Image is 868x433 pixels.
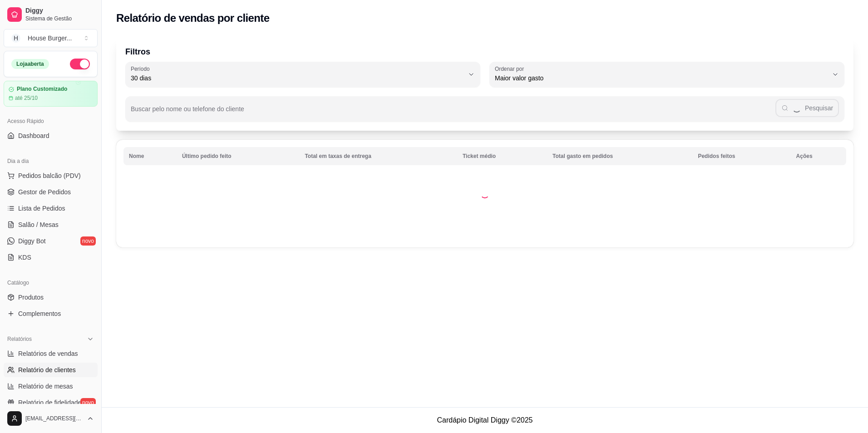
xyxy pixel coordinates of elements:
span: Lista de Pedidos [18,204,65,213]
span: Relatório de fidelidade [18,398,81,407]
span: Maior valor gasto [495,74,828,83]
a: Salão / Mesas [4,217,98,232]
span: [EMAIL_ADDRESS][DOMAIN_NAME] [25,415,83,422]
article: até 25/10 [15,94,38,102]
button: Alterar Status [70,59,90,69]
div: Catálogo [4,276,98,290]
a: Lista de Pedidos [4,201,98,216]
span: Pedidos balcão (PDV) [18,171,81,180]
span: Salão / Mesas [18,220,59,229]
span: 30 dias [131,74,464,83]
span: Produtos [18,293,44,302]
h2: Relatório de vendas por cliente [116,11,270,25]
button: Select a team [4,29,98,47]
span: Sistema de Gestão [25,15,94,22]
button: [EMAIL_ADDRESS][DOMAIN_NAME] [4,408,98,429]
span: Diggy Bot [18,236,46,246]
a: DiggySistema de Gestão [4,4,98,25]
div: Acesso Rápido [4,114,98,128]
a: Plano Customizadoaté 25/10 [4,81,98,107]
a: Relatórios de vendas [4,346,98,361]
a: Diggy Botnovo [4,234,98,248]
span: H [11,34,20,43]
article: Plano Customizado [17,86,67,93]
span: Relatórios [7,335,32,343]
a: Relatório de mesas [4,379,98,394]
footer: Cardápio Digital Diggy © 2025 [102,407,868,433]
span: Relatório de clientes [18,365,76,374]
span: KDS [18,253,31,262]
a: Relatório de clientes [4,363,98,377]
button: Período30 dias [125,62,480,87]
span: Gestor de Pedidos [18,187,71,197]
button: Ordenar porMaior valor gasto [489,62,844,87]
span: Relatório de mesas [18,382,73,391]
a: Produtos [4,290,98,305]
span: Dashboard [18,131,49,140]
button: Pedidos balcão (PDV) [4,168,98,183]
div: Dia a dia [4,154,98,168]
a: Dashboard [4,128,98,143]
span: Complementos [18,309,61,318]
div: Loja aberta [11,59,49,69]
span: Relatórios de vendas [18,349,78,358]
a: Complementos [4,306,98,321]
label: Ordenar por [495,65,527,73]
a: Gestor de Pedidos [4,185,98,199]
a: Relatório de fidelidadenovo [4,395,98,410]
div: House Burger ... [28,34,72,43]
p: Filtros [125,45,844,58]
a: KDS [4,250,98,265]
div: Loading [480,189,489,198]
input: Buscar pelo nome ou telefone do cliente [131,108,775,117]
span: Diggy [25,7,94,15]
label: Período [131,65,153,73]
